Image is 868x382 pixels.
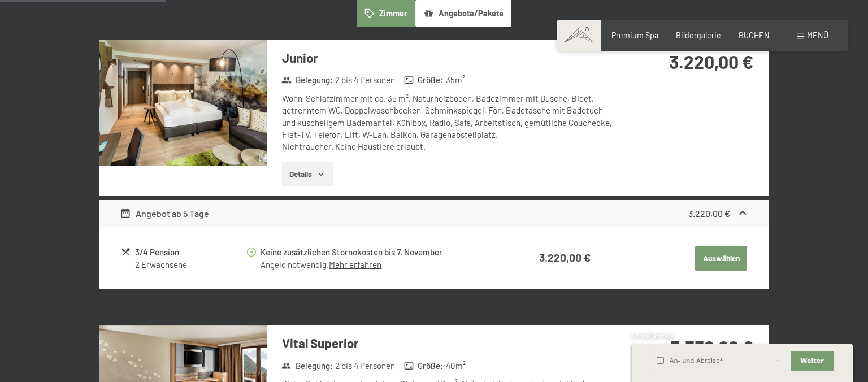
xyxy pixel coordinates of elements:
strong: Größe : [404,360,444,372]
div: Angebot ab 5 Tage [120,207,210,220]
strong: Belegung : [281,360,333,372]
img: mss_renderimg.php [99,40,267,166]
strong: Belegung : [281,74,333,86]
a: Bildergalerie [676,31,721,40]
h3: Vital Superior [282,335,618,352]
button: Auswählen [695,246,747,271]
div: Wohn-Schlafzimmer mit ca. 35 m², Naturholzboden, Badezimmer mit Dusche, Bidet, getrenntem WC, Dop... [282,93,618,153]
strong: Größe : [404,74,444,86]
div: Keine zusätzlichen Stornokosten bis 7. November [261,246,496,259]
strong: 3.220,00 € [669,51,753,72]
span: Weiter [800,357,824,366]
span: 2 bis 4 Personen [335,74,395,86]
button: Details [282,162,333,186]
a: BUCHEN [739,31,770,40]
button: Weiter [791,351,834,371]
span: 40 m² [446,360,466,372]
div: 2 Erwachsene [135,259,245,271]
h3: Junior [282,49,618,67]
strong: 3.220,00 € [688,208,730,219]
span: 2 bis 4 Personen [335,360,395,372]
span: Menü [807,31,828,40]
a: Premium Spa [611,31,658,40]
span: 35 m² [446,74,465,86]
div: Angebot ab 5 Tage3.220,00 € [99,200,769,227]
div: 3/4 Pension [135,246,245,259]
span: Schnellanfrage [632,332,674,340]
div: Angeld notwendig. [261,259,496,271]
strong: 3.220,00 € [539,251,591,264]
a: Mehr erfahren [329,259,381,270]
